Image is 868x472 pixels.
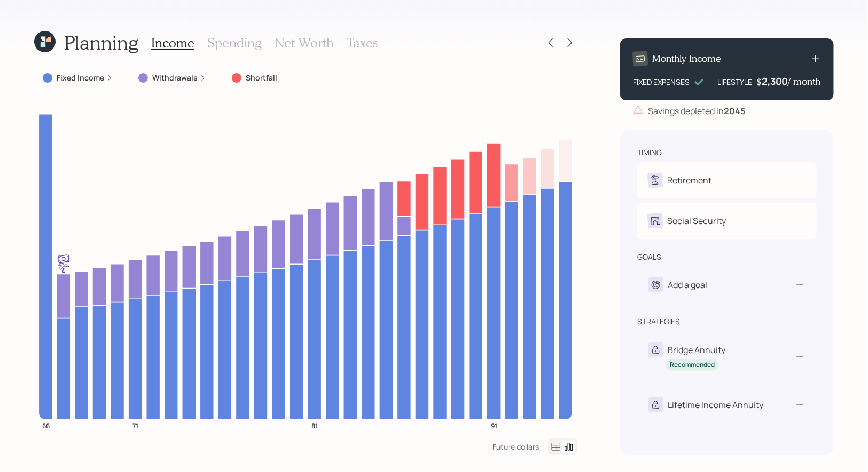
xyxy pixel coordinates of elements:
div: Retirement [667,174,711,187]
h3: Net Worth [275,35,334,51]
tspan: 71 [132,421,138,430]
label: Fixed Income [57,73,104,83]
div: Lifetime Income Annuity [668,398,763,411]
label: Shortfall [246,73,277,83]
h4: / month [788,76,821,87]
b: 2045 [724,105,745,117]
div: Bridge Annuity [668,343,725,356]
div: 2,300 [762,75,788,87]
div: Savings depleted in [648,105,745,117]
div: strategies [637,316,680,327]
h3: Spending [207,35,262,51]
label: Withdrawals [152,73,198,83]
tspan: 66 [42,421,50,430]
div: FIXED EXPENSES [633,76,690,87]
div: Recommended [670,361,715,370]
div: goals [637,252,661,262]
h4: $ [756,76,762,87]
div: timing [637,147,662,158]
div: Add a goal [668,278,707,291]
tspan: 91 [491,421,497,430]
div: Future dollars [492,442,539,452]
h3: Taxes [347,35,378,51]
div: Social Security [667,214,726,227]
div: LIFESTYLE [717,76,752,87]
h3: Income [151,35,194,51]
h4: Monthly Income [652,53,721,65]
h1: Planning [64,31,138,54]
tspan: 81 [311,421,318,430]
